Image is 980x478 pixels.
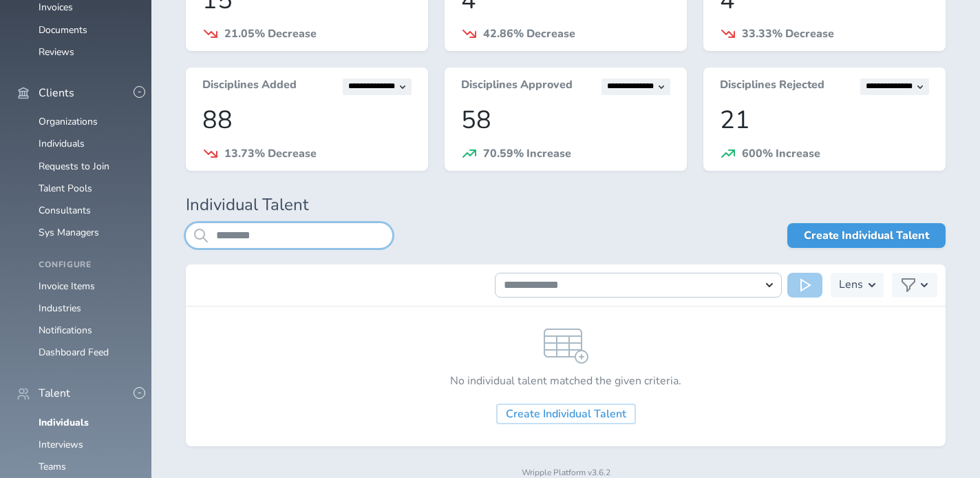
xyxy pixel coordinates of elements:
[39,226,99,239] a: Sys Managers
[224,26,317,41] span: 21.05% Decrease
[39,45,74,59] a: Reviews
[461,106,670,134] p: 58
[450,375,681,387] h3: No individual talent matched the given criteria.
[39,324,92,337] a: Notifications
[224,146,317,161] span: 13.73% Decrease
[742,146,820,161] span: 600% Increase
[39,1,73,14] a: Invoices
[39,260,135,270] h4: Configure
[483,146,571,161] span: 70.59% Increase
[186,196,946,215] h1: Individual Talent
[39,137,85,150] a: Individuals
[39,416,89,429] a: Individuals
[483,26,575,41] span: 42.86% Decrease
[39,160,109,173] a: Requests to Join
[186,468,946,478] p: Wripple Platform v3.6.2
[742,26,834,41] span: 33.33% Decrease
[39,182,92,195] a: Talent Pools
[496,404,636,424] a: Create Individual Talent
[202,106,412,134] p: 88
[831,273,884,298] button: Lens
[720,79,824,95] h3: Disciplines Rejected
[39,87,74,99] span: Clients
[39,280,95,293] a: Invoice Items
[720,106,929,134] p: 21
[461,79,573,95] h3: Disciplines Approved
[39,115,98,128] a: Organizations
[39,302,81,315] a: Industries
[787,223,946,248] a: Create Individual Talent
[39,438,83,451] a: Interviews
[202,79,297,95] h3: Disciplines Added
[39,460,66,473] a: Teams
[839,273,863,298] h3: Lens
[134,387,145,399] button: -
[39,346,109,359] a: Dashboard Feed
[39,387,70,399] span: Talent
[39,23,87,37] a: Documents
[787,273,822,298] button: Run Action
[39,204,91,217] a: Consultants
[134,86,145,98] button: -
